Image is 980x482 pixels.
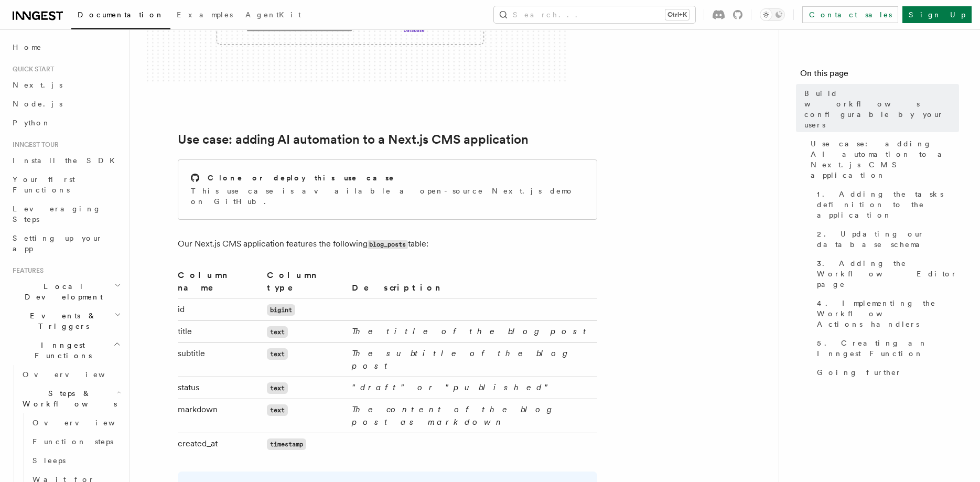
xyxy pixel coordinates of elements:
a: Documentation [71,3,170,29]
span: Events & Triggers [8,310,114,331]
td: title [178,320,263,342]
code: text [267,326,288,338]
a: Examples [170,3,239,28]
p: Our Next.js CMS application features the following table: [178,237,597,252]
a: Overview [18,365,123,384]
a: Going further [813,363,959,382]
h4: On this page [800,67,959,84]
em: The subtitle of the blog post [352,348,570,371]
em: "draft" or "published" [352,382,553,392]
a: Home [8,38,123,57]
a: Node.js [8,94,123,113]
a: Build workflows configurable by your users [800,84,959,134]
a: Use case: adding AI automation to a Next.js CMS application [178,132,529,147]
a: Install the SDK [8,151,123,170]
a: Clone or deploy this use caseThis use case is available a open-source Next.js demo on GitHub. [178,159,597,220]
a: 2. Updating our database schema [813,224,959,254]
code: bigint [267,304,295,316]
button: Toggle dark mode [760,8,785,21]
a: Python [8,113,123,132]
span: Build workflows configurable by your users [804,88,959,130]
span: 1. Adding the tasks definition to the application [817,189,959,220]
th: Column name [178,269,263,299]
span: Steps & Workflows [18,388,117,409]
button: Local Development [8,277,123,306]
span: Inngest tour [8,141,59,149]
td: created_at [178,433,263,455]
span: 4. Implementing the Workflow Actions handlers [817,298,959,329]
span: Overview [33,419,141,427]
a: Overview [28,413,123,432]
a: Use case: adding AI automation to a Next.js CMS application [806,134,959,185]
button: Steps & Workflows [18,384,123,413]
a: Contact sales [802,6,898,23]
span: Next.js [13,81,62,89]
a: 1. Adding the tasks definition to the application [813,185,959,224]
kbd: Ctrl+K [665,9,689,20]
span: Leveraging Steps [13,205,101,223]
a: Setting up your app [8,229,123,258]
button: Events & Triggers [8,306,123,336]
span: Features [8,266,44,275]
span: Use case: adding AI automation to a Next.js CMS application [811,138,959,180]
span: Function steps [33,437,113,446]
code: blog_posts [368,240,408,249]
span: Overview [23,370,131,379]
p: This use case is available a open-source Next.js demo on GitHub. [191,186,584,207]
a: Leveraging Steps [8,199,123,229]
span: 5. Creating an Inngest Function [817,338,959,359]
a: Sleeps [28,451,123,470]
span: Home [13,42,42,52]
a: Function steps [28,432,123,451]
code: timestamp [267,438,306,450]
button: Inngest Functions [8,336,123,365]
span: Python [13,119,51,127]
th: Description [348,269,597,299]
span: Documentation [78,10,164,19]
a: AgentKit [239,3,307,28]
span: Setting up your app [13,234,103,253]
td: status [178,377,263,399]
span: Your first Functions [13,175,75,194]
span: Going further [817,367,902,378]
span: Sleeps [33,456,66,465]
td: markdown [178,399,263,433]
a: 4. Implementing the Workflow Actions handlers [813,294,959,334]
td: id [178,298,263,320]
span: Install the SDK [13,156,121,165]
code: text [267,382,288,394]
a: 5. Creating an Inngest Function [813,334,959,363]
code: text [267,404,288,416]
span: Node.js [13,100,62,108]
button: Search...Ctrl+K [494,6,695,23]
span: AgentKit [245,10,301,19]
td: subtitle [178,342,263,377]
h2: Clone or deploy this use case [208,173,395,183]
span: 3. Adding the Workflow Editor page [817,258,959,290]
a: Your first Functions [8,170,123,199]
span: Quick start [8,65,54,73]
a: 3. Adding the Workflow Editor page [813,254,959,294]
a: Next.js [8,76,123,94]
code: text [267,348,288,360]
em: The content of the blog post as markdown [352,404,555,427]
span: Examples [177,10,233,19]
th: Column type [263,269,347,299]
span: Local Development [8,281,114,302]
span: 2. Updating our database schema [817,229,959,250]
a: Sign Up [902,6,972,23]
span: Inngest Functions [8,340,113,361]
em: The title of the blog post [352,326,591,336]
